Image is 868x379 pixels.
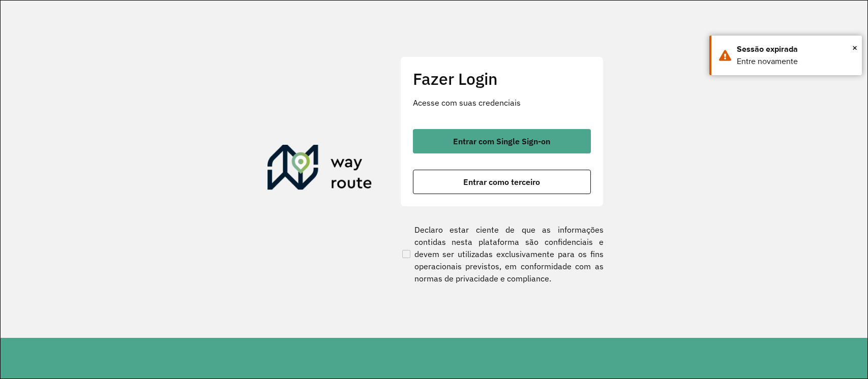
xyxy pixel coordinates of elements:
[267,145,372,194] img: Roteirizador AmbevTech
[852,40,857,55] span: ×
[400,224,604,285] label: Declaro estar ciente de que as informações contidas nesta plataforma são confidenciais e devem se...
[413,129,591,153] button: button
[463,178,540,186] span: Entrar como terceiro
[413,69,591,88] h2: Fazer Login
[737,55,854,68] div: Entre novamente
[413,97,591,109] p: Acesse com suas credenciais
[453,137,550,145] span: Entrar com Single Sign-on
[737,43,854,55] div: Sessão expirada
[852,40,857,55] button: Close
[413,170,591,194] button: button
